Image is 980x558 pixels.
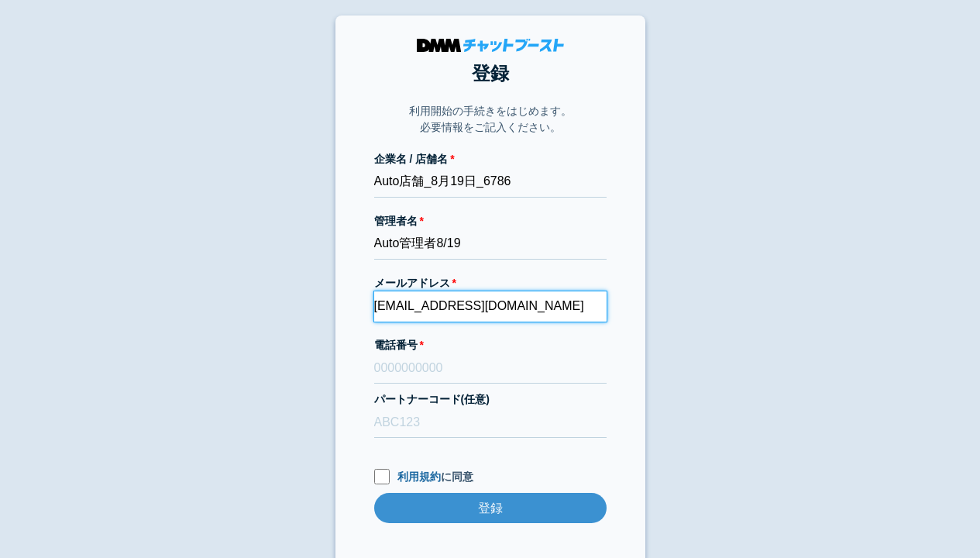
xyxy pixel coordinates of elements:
a: 利用規約 [397,470,441,483]
img: DMMチャットブースト [417,39,564,52]
input: 利用規約に同意 [374,469,390,484]
input: 株式会社チャットブースト [374,167,607,198]
input: 会話 太郎 [374,229,607,260]
input: 0000000000 [374,353,607,384]
label: パートナーコード(任意) [374,391,607,408]
input: xxx@cb.com [374,291,607,322]
label: 管理者名 [374,213,607,229]
h1: 登録 [374,60,607,88]
label: 企業名 / 店舗名 [374,151,607,167]
label: メールアドレス [374,275,607,291]
input: ABC123 [374,408,607,438]
label: に同意 [374,469,607,485]
p: 利用開始の手続きをはじめます。 必要情報をご記入ください。 [409,103,572,136]
input: 登録 [374,493,607,523]
label: 電話番号 [374,337,607,353]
